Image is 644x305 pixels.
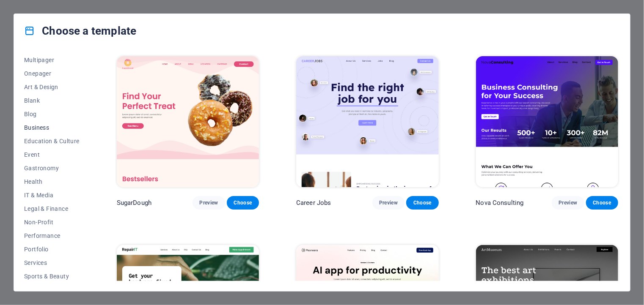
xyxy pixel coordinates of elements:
[24,165,80,172] span: Gastronomy
[234,199,252,206] span: Choose
[24,242,80,256] button: Portfolio
[117,56,259,187] img: SugarDough
[593,199,611,206] span: Choose
[24,273,80,280] span: Sports & Beauty
[24,192,80,199] span: IT & Media
[552,196,584,210] button: Preview
[24,80,80,94] button: Art & Design
[24,84,80,90] span: Art & Design
[379,199,398,206] span: Preview
[24,205,80,212] span: Legal & Finance
[476,56,618,187] img: Nova Consulting
[24,24,136,38] h4: Choose a template
[24,270,80,283] button: Sports & Beauty
[24,70,80,77] span: Onepager
[24,202,80,215] button: Legal & Finance
[296,56,438,187] img: Career Jobs
[24,121,80,134] button: Business
[24,175,80,188] button: Health
[24,134,80,148] button: Education & Culture
[296,199,331,207] p: Career Jobs
[24,188,80,202] button: IT & Media
[24,151,80,158] span: Event
[24,53,80,67] button: Multipager
[24,111,80,117] span: Blog
[24,256,80,270] button: Services
[117,199,151,207] p: SugarDough
[24,94,80,107] button: Blank
[24,246,80,253] span: Portfolio
[24,161,80,175] button: Gastronomy
[227,196,259,210] button: Choose
[406,196,438,210] button: Choose
[413,199,432,206] span: Choose
[24,219,80,226] span: Non-Profit
[24,138,80,144] span: Education & Culture
[559,199,577,206] span: Preview
[476,199,524,207] p: Nova Consulting
[24,67,80,80] button: Onepager
[193,196,225,210] button: Preview
[24,215,80,229] button: Non-Profit
[372,196,405,210] button: Preview
[24,232,80,239] span: Performance
[24,124,80,131] span: Business
[24,178,80,185] span: Health
[24,229,80,242] button: Performance
[24,259,80,266] span: Services
[586,196,618,210] button: Choose
[24,97,80,104] span: Blank
[24,148,80,161] button: Event
[24,107,80,121] button: Blog
[24,57,80,63] span: Multipager
[199,199,218,206] span: Preview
